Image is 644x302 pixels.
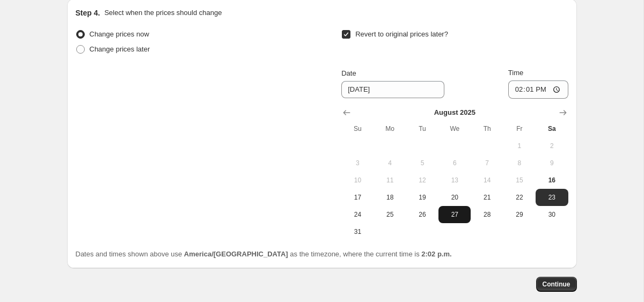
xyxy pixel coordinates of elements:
[184,250,288,258] b: America/[GEOGRAPHIC_DATA]
[411,176,434,185] span: 12
[471,172,503,189] button: Thursday August 14 2025
[341,154,374,172] button: Sunday August 3 2025
[443,193,466,202] span: 20
[555,105,570,120] button: Show next month, September 2025
[536,277,577,292] button: Continue
[76,250,452,258] span: Dates and times shown above use as the timezone, where the current time is
[503,137,536,154] button: Friday August 1 2025
[406,172,438,189] button: Tuesday August 12 2025
[536,154,568,172] button: Saturday August 9 2025
[540,124,563,133] span: Sa
[471,206,503,223] button: Thursday August 28 2025
[355,30,448,38] span: Revert to original prices later?
[508,159,531,167] span: 8
[90,30,149,38] span: Change prices now
[411,210,434,219] span: 26
[540,142,563,150] span: 2
[374,172,406,189] button: Monday August 11 2025
[540,176,563,185] span: 16
[378,159,402,167] span: 4
[104,8,222,18] p: Select when the prices should change
[438,206,471,223] button: Wednesday August 27 2025
[421,250,451,258] b: 2:02 p.m.
[346,210,369,219] span: 24
[341,189,374,206] button: Sunday August 17 2025
[378,124,402,133] span: Mo
[508,176,531,185] span: 15
[346,124,369,133] span: Su
[341,172,374,189] button: Sunday August 10 2025
[443,159,466,167] span: 6
[475,159,499,167] span: 7
[471,120,503,137] th: Thursday
[503,206,536,223] button: Friday August 29 2025
[540,159,563,167] span: 9
[438,154,471,172] button: Wednesday August 6 2025
[540,210,563,219] span: 30
[508,80,568,99] input: 12:00
[374,154,406,172] button: Monday August 4 2025
[508,69,523,77] span: Time
[346,193,369,202] span: 17
[543,280,570,289] span: Continue
[341,223,374,240] button: Sunday August 31 2025
[508,142,531,150] span: 1
[341,69,356,77] span: Date
[475,210,499,219] span: 28
[443,176,466,185] span: 13
[475,193,499,202] span: 21
[438,120,471,137] th: Wednesday
[341,206,374,223] button: Sunday August 24 2025
[536,189,568,206] button: Saturday August 23 2025
[471,154,503,172] button: Thursday August 7 2025
[536,206,568,223] button: Saturday August 30 2025
[471,189,503,206] button: Thursday August 21 2025
[438,189,471,206] button: Wednesday August 20 2025
[339,105,354,120] button: Show previous month, July 2025
[503,189,536,206] button: Friday August 22 2025
[503,172,536,189] button: Friday August 15 2025
[540,193,563,202] span: 23
[406,189,438,206] button: Tuesday August 19 2025
[374,189,406,206] button: Monday August 18 2025
[475,124,499,133] span: Th
[508,193,531,202] span: 22
[374,120,406,137] th: Monday
[536,172,568,189] button: Today Saturday August 16 2025
[374,206,406,223] button: Monday August 25 2025
[536,120,568,137] th: Saturday
[406,120,438,137] th: Tuesday
[346,227,369,236] span: 31
[378,210,402,219] span: 25
[341,120,374,137] th: Sunday
[346,176,369,185] span: 10
[508,124,531,133] span: Fr
[378,193,402,202] span: 18
[443,124,466,133] span: We
[406,154,438,172] button: Tuesday August 5 2025
[411,124,434,133] span: Tu
[508,210,531,219] span: 29
[346,159,369,167] span: 3
[475,176,499,185] span: 14
[503,120,536,137] th: Friday
[536,137,568,154] button: Saturday August 2 2025
[76,8,100,18] h2: Step 4.
[406,206,438,223] button: Tuesday August 26 2025
[411,159,434,167] span: 5
[411,193,434,202] span: 19
[438,172,471,189] button: Wednesday August 13 2025
[378,176,402,185] span: 11
[443,210,466,219] span: 27
[503,154,536,172] button: Friday August 8 2025
[341,81,444,98] input: 8/16/2025
[90,45,150,53] span: Change prices later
